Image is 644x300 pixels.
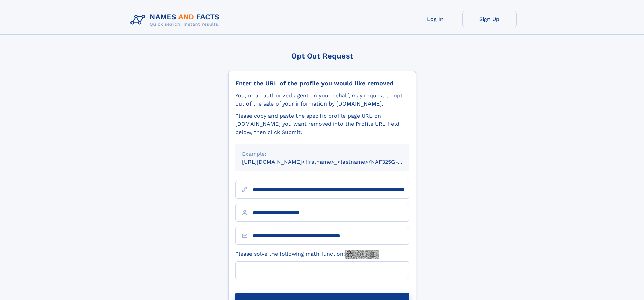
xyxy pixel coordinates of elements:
div: Enter the URL of the profile you would like removed [235,79,409,87]
a: Log In [408,11,462,27]
div: Example: [242,150,402,158]
div: Opt Out Request [228,52,416,60]
label: Please solve the following math function: [235,250,379,259]
img: Logo Names and Facts [128,11,225,29]
a: Sign Up [462,11,517,27]
div: You, or an authorized agent on your behalf, may request to opt-out of the sale of your informatio... [235,92,409,108]
small: [URL][DOMAIN_NAME]<firstname>_<lastname>/NAF325G-xxxxxxxx [242,159,422,165]
div: Please copy and paste the specific profile page URL on [DOMAIN_NAME] you want removed into the Pr... [235,112,409,136]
